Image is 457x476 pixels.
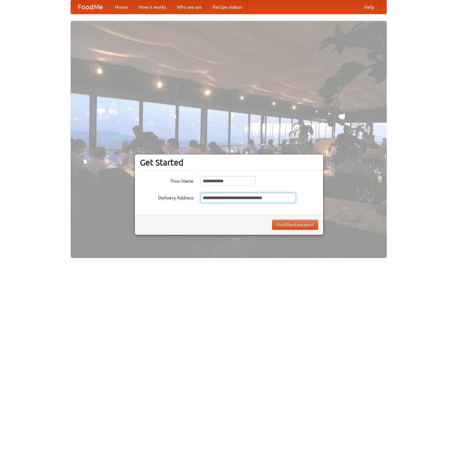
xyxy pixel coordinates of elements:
a: Home [110,0,133,14]
a: Recipe videos [207,0,247,14]
h3: Get Started [140,157,318,168]
a: FoodMe [71,0,110,14]
button: Find Restaurants! [272,220,318,230]
a: Who we are [172,0,207,14]
a: Help [359,0,380,14]
label: Delivery Address [140,193,194,201]
a: How it works [133,0,172,14]
label: Your Name [140,176,194,184]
